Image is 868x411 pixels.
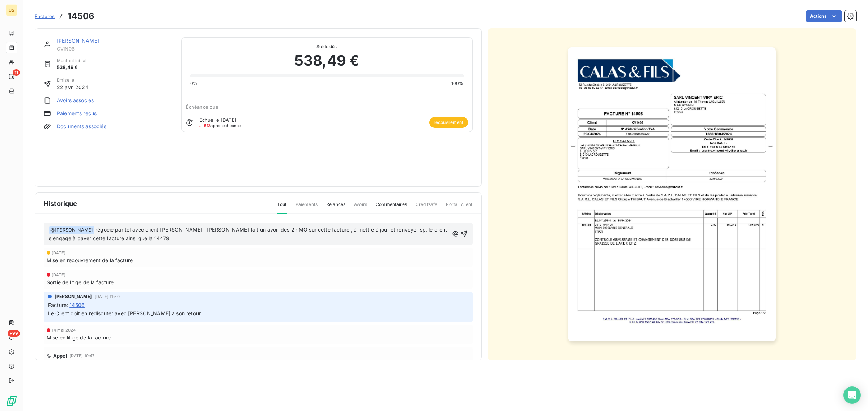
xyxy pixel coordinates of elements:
span: 22 avr. 2024 [57,83,89,91]
span: recouvrement [429,117,468,128]
span: [DATE] 11:50 [95,294,120,299]
div: C& [6,4,17,16]
button: Actions [806,10,842,22]
a: Avoirs associés [57,97,94,104]
span: [DATE] 10:47 [69,354,95,358]
span: Échéance due [186,104,219,110]
span: 538,49 € [57,64,86,71]
a: Paiements reçus [57,110,97,117]
span: 11 [13,69,20,76]
span: CVIN06 [57,46,173,52]
span: Mise en litige de la facture [47,334,111,341]
span: 0% [190,80,197,87]
span: Le Client doit en rediscuter avec [PERSON_NAME] à son retour [48,310,201,316]
span: Sortie de litige de la facture [47,278,114,286]
span: [PERSON_NAME] [55,293,92,300]
span: 538,49 € [294,50,359,72]
span: Appel [53,353,67,359]
img: invoice_thumbnail [568,47,776,341]
span: [DATE] [52,251,65,255]
div: Open Intercom Messenger [843,386,861,404]
span: Factures [35,13,55,19]
span: après échéance [199,124,241,128]
span: Facture : [48,301,68,309]
h3: 14506 [68,10,94,23]
span: [DATE] [52,273,65,277]
span: +99 [8,330,20,337]
a: Documents associés [57,123,106,130]
span: @ [PERSON_NAME] [49,226,94,234]
span: Portail client [446,201,472,213]
span: Tout [277,201,287,214]
a: [PERSON_NAME] [57,38,99,44]
span: Historique [44,199,77,208]
span: négocié par tel avec client [PERSON_NAME]: [PERSON_NAME] fait un avoir des 2h MO sur cette factur... [49,226,449,241]
span: Paiements [295,201,318,213]
span: Mise en recouvrement de la facture [47,256,133,264]
span: Émise le [57,77,89,83]
span: Montant initial [57,57,86,64]
span: J+513 [199,123,211,128]
span: 100% [451,80,464,87]
span: Avoirs [354,201,367,213]
span: 14 mai 2024 [52,328,76,332]
span: 14506 [69,301,85,309]
img: Logo LeanPay [6,395,17,407]
span: Creditsafe [416,201,438,213]
span: Commentaires [376,201,407,213]
a: Factures [35,13,55,20]
span: Relances [326,201,345,213]
span: Solde dû : [190,43,464,50]
span: Échue le [DATE] [199,117,237,123]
